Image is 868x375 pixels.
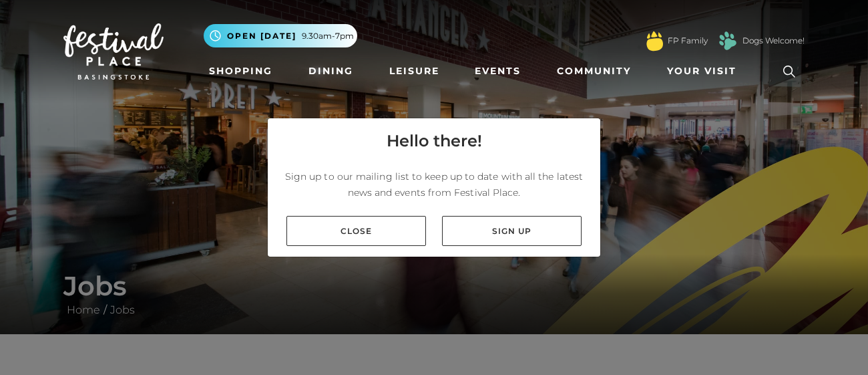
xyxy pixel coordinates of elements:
a: FP Family [668,35,708,47]
a: Events [469,59,526,84]
span: 9.30am-7pm [302,30,354,42]
img: Festival Place Logo [63,23,164,80]
span: Open [DATE] [227,30,296,42]
a: Leisure [384,59,445,84]
p: Sign up to our mailing list to keep up to date with all the latest news and events from Festival ... [278,168,590,201]
a: Sign up [442,216,582,246]
button: Open [DATE] 9.30am-7pm [204,24,357,47]
a: Close [286,216,426,246]
a: Community [552,59,636,84]
span: Your Visit [667,64,736,78]
a: Your Visit [662,59,748,84]
a: Shopping [204,59,278,84]
a: Dining [303,59,359,84]
a: Dogs Welcome! [742,35,805,47]
h4: Hello there! [387,129,482,153]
